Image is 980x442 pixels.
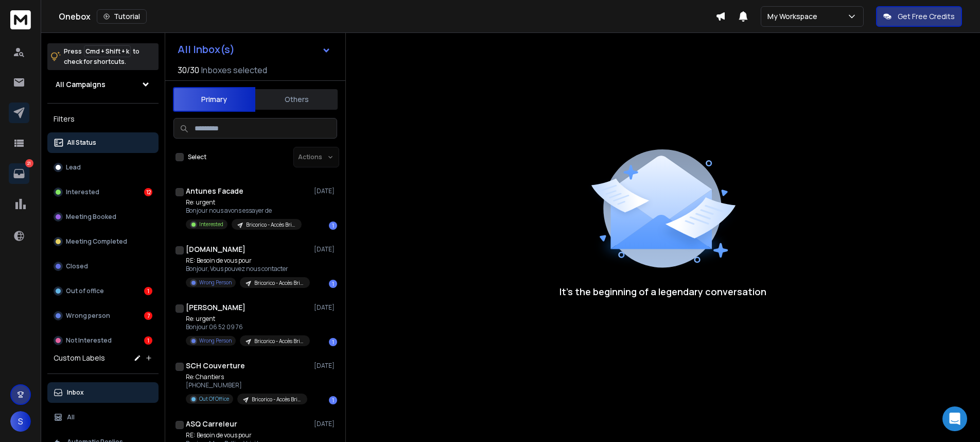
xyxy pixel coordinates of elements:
[47,407,159,428] button: All
[10,411,31,432] button: S
[47,182,159,202] button: Interested12
[199,279,232,286] p: Wrong Person
[199,395,229,403] p: Out Of Office
[186,361,245,371] h1: SCH Couverture
[314,187,337,195] p: [DATE]
[66,237,127,246] p: Meeting Completed
[47,305,159,326] button: Wrong person7
[169,39,339,60] button: All Inbox(s)
[66,213,116,221] p: Meeting Booked
[876,6,962,27] button: Get Free Credits
[47,281,159,301] button: Out of office1
[559,284,766,299] p: It’s the beginning of a legendary conversation
[186,186,243,196] h1: Antunes Facade
[47,132,159,153] button: All Status
[67,413,75,421] p: All
[314,420,337,428] p: [DATE]
[329,222,337,230] div: 1
[25,159,33,167] p: 21
[64,46,139,67] p: Press to check for shortcuts.
[314,362,337,370] p: [DATE]
[201,64,267,76] h3: Inboxes selected
[173,87,255,112] button: Primary
[47,112,159,126] h3: Filters
[67,139,96,147] p: All Status
[9,163,29,184] a: 21
[255,88,338,111] button: Others
[186,315,309,323] p: Re: urgent
[84,45,131,57] span: Cmd + Shift + k
[144,312,152,320] div: 7
[199,220,223,228] p: Interested
[178,64,199,76] span: 30 / 30
[186,381,307,389] p: [PHONE_NUMBER]
[199,337,232,345] p: Wrong Person
[59,9,715,24] div: Onebox
[47,157,159,178] button: Lead
[188,153,206,161] label: Select
[942,406,967,431] div: Open Intercom Messenger
[47,231,159,252] button: Meeting Completed
[186,198,302,207] p: Re: urgent
[47,207,159,227] button: Meeting Booked
[186,373,307,381] p: Re: Chantiers
[186,257,309,265] p: RE: Besoin de vous pour
[66,163,81,172] p: Lead
[54,353,105,363] h3: Custom Labels
[254,279,304,287] p: Bricorico - Accès Brico+
[314,303,337,312] p: [DATE]
[186,207,302,215] p: Bonjour nous avons essayer de
[186,431,302,439] p: RE: Besoin de vous pour
[329,338,337,346] div: 1
[329,396,337,404] div: 1
[186,244,246,254] h1: [DOMAIN_NAME]
[254,337,304,345] p: Bricorico - Accès Brico+
[47,330,159,351] button: Not Interested1
[252,396,301,403] p: Bricorico - Accès Brico+
[329,280,337,288] div: 1
[898,11,955,22] p: Get Free Credits
[186,265,309,273] p: Bonjour, Vous pouvez nous contacter
[178,44,235,55] h1: All Inbox(s)
[47,256,159,277] button: Closed
[47,382,159,403] button: Inbox
[144,287,152,295] div: 1
[314,245,337,253] p: [DATE]
[47,74,159,95] button: All Campaigns
[186,302,246,313] h1: [PERSON_NAME]
[66,262,88,270] p: Closed
[144,188,152,196] div: 12
[186,323,309,331] p: Bonjour 06 52 09 76
[97,9,147,24] button: Tutorial
[66,287,104,295] p: Out of office
[56,79,106,90] h1: All Campaigns
[66,188,99,196] p: Interested
[186,419,237,429] h1: ASQ Carreleur
[246,221,295,229] p: Bricorico - Accès Brico+
[144,336,152,345] div: 1
[66,336,112,345] p: Not Interested
[767,11,821,22] p: My Workspace
[67,388,84,397] p: Inbox
[66,312,110,320] p: Wrong person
